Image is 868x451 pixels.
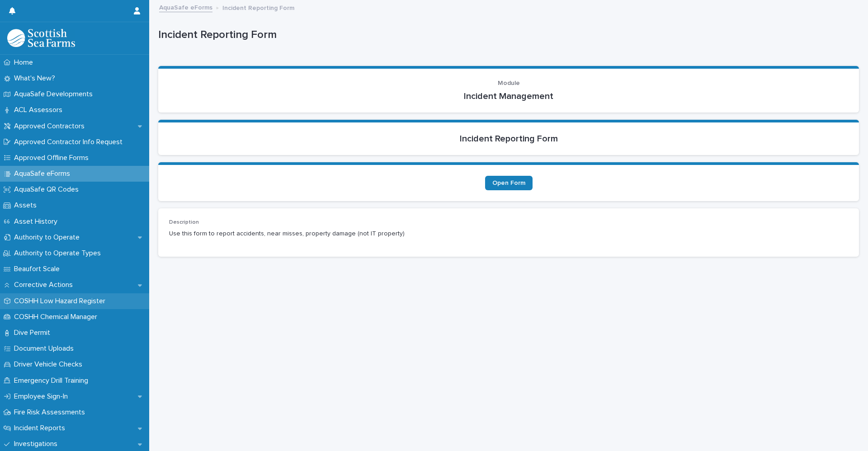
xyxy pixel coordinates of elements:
[10,329,57,337] p: Dive Permit
[10,217,65,226] p: Asset History
[10,392,75,401] p: Employee Sign-In
[10,424,72,432] p: Incident Reports
[10,106,70,114] p: ACL Assessors
[10,185,86,194] p: AquaSafe QR Codes
[169,220,199,225] span: Description
[169,229,848,239] p: Use this form to report accidents, near misses, property damage (not IT property)
[10,344,81,353] p: Document Uploads
[10,154,96,162] p: Approved Offline Forms
[10,138,130,146] p: Approved Contractor Info Request
[10,122,92,131] p: Approved Contractors
[492,180,525,186] span: Open Form
[7,29,75,47] img: bPIBxiqnSb2ggTQWdOVV
[10,440,65,448] p: Investigations
[159,2,212,12] a: AquaSafe eForms
[10,58,40,67] p: Home
[10,281,80,289] p: Corrective Actions
[10,249,108,258] p: Authority to Operate Types
[10,297,113,305] p: COSHH Low Hazard Register
[10,201,44,210] p: Assets
[10,313,104,321] p: COSHH Chemical Manager
[222,2,294,12] p: Incident Reporting Form
[485,176,533,190] a: Open Form
[169,133,848,144] p: Incident Reporting Form
[10,90,100,99] p: AquaSafe Developments
[10,233,87,242] p: Authority to Operate
[498,80,520,86] span: Module
[10,408,92,417] p: Fire Risk Assessments
[10,74,62,83] p: What's New?
[10,265,67,273] p: Beaufort Scale
[158,28,855,42] p: Incident Reporting Form
[10,169,77,178] p: AquaSafe eForms
[10,360,90,369] p: Driver Vehicle Checks
[169,91,848,102] p: Incident Management
[10,376,95,385] p: Emergency Drill Training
